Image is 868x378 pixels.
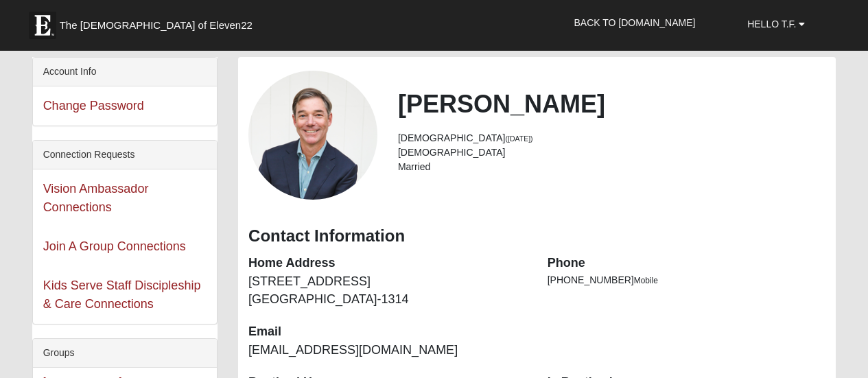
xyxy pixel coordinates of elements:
dd: [EMAIL_ADDRESS][DOMAIN_NAME] [248,342,527,359]
div: Account Info [33,58,217,86]
dt: Email [248,323,527,341]
li: [PHONE_NUMBER] [548,273,826,287]
a: View Fullsize Photo [248,71,377,200]
a: The [DEMOGRAPHIC_DATA] of Eleven22 [22,5,296,39]
a: Vision Ambassador Connections [43,182,149,214]
a: Join A Group Connections [43,239,186,253]
dt: Home Address [248,255,527,272]
img: Eleven22 logo [29,12,56,39]
li: [DEMOGRAPHIC_DATA] [398,131,825,145]
a: Back to [DOMAIN_NAME] [564,5,706,40]
div: Connection Requests [33,141,217,169]
small: ([DATE]) [506,134,533,143]
span: Hello T.F. [747,19,796,29]
li: Married [398,160,825,174]
h2: [PERSON_NAME] [398,89,825,119]
span: Mobile [634,276,658,285]
h3: Contact Information [248,226,825,246]
dt: Phone [548,255,826,272]
dd: [STREET_ADDRESS] [GEOGRAPHIC_DATA]-1314 [248,273,527,308]
a: Change Password [43,99,144,113]
span: The [DEMOGRAPHIC_DATA] of Eleven22 [60,19,253,32]
div: Groups [33,339,217,368]
li: [DEMOGRAPHIC_DATA] [398,145,825,160]
a: Kids Serve Staff Discipleship & Care Connections [43,279,201,311]
a: Hello T.F. [737,7,815,41]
